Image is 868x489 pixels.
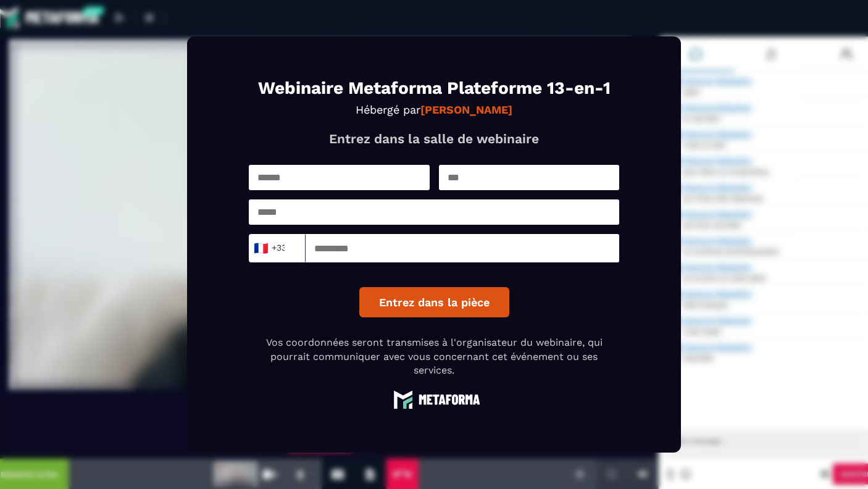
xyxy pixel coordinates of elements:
[249,103,619,116] p: Hébergé par
[249,131,619,146] p: Entrez dans la salle de webinaire
[257,240,283,257] span: +33
[285,239,294,257] input: Search for option
[249,80,619,97] h1: Webinaire Metaforma Plateforme 13-en-1
[253,240,269,257] span: 🇫🇷
[420,103,512,116] strong: [PERSON_NAME]
[388,390,480,409] img: logo
[359,287,509,317] button: Entrez dans la pièce
[249,336,619,377] p: Vos coordonnées seront transmises à l'organisateur du webinaire, qui pourrait communiquer avec vo...
[249,234,306,262] div: Search for option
